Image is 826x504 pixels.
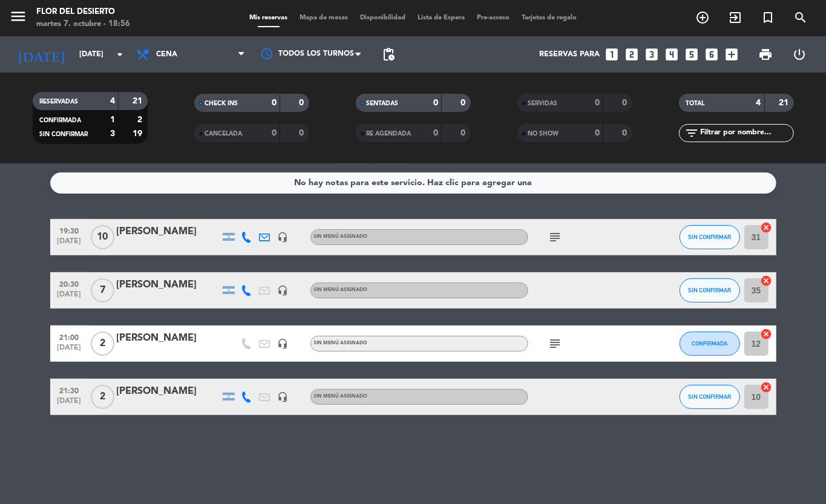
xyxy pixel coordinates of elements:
i: cancel [761,221,773,234]
strong: 0 [433,99,438,107]
div: FLOR DEL DESIERTO [36,6,130,18]
strong: 0 [461,99,468,107]
span: SENTADAS [367,100,399,106]
span: Sin menú asignado [314,234,368,239]
span: CONFIRMADA [40,117,82,123]
strong: 0 [299,129,306,137]
div: No hay notas para este servicio. Haz clic para agregar una [294,176,532,190]
div: martes 7. octubre - 18:56 [36,18,130,30]
strong: 0 [622,129,629,137]
span: TOTAL [686,100,705,106]
i: power_settings_new [793,47,807,62]
span: 21:00 [54,330,85,344]
span: CONFIRMADA [692,340,727,347]
span: Reservas para [540,50,600,59]
i: headset_mic [278,391,289,402]
span: pending_actions [381,47,396,62]
span: Lista de Espera [411,15,471,21]
i: cancel [761,381,773,393]
button: menu [9,7,27,30]
span: 7 [91,278,114,303]
i: subject [548,336,563,351]
button: SIN CONFIRMAR [680,278,740,303]
button: SIN CONFIRMAR [680,385,740,409]
i: add_box [724,47,740,62]
i: add_circle_outline [695,10,710,25]
strong: 21 [133,97,145,105]
span: SIN CONFIRMAR [688,287,731,293]
strong: 4 [756,99,761,107]
i: exit_to_app [728,10,742,25]
span: [DATE] [54,290,85,304]
span: Sin menú asignado [314,394,368,399]
span: RESERVADAS [40,99,79,105]
div: LOG OUT [782,36,817,73]
strong: 0 [595,99,600,107]
i: search [793,10,808,25]
strong: 0 [272,129,277,137]
strong: 0 [272,99,277,107]
span: 2 [91,385,114,409]
i: menu [9,7,27,25]
i: headset_mic [278,232,289,243]
span: 19:30 [54,223,85,237]
input: Filtrar por nombre... [700,126,793,140]
div: [PERSON_NAME] [117,384,220,399]
strong: 1 [110,116,115,124]
i: headset_mic [278,285,289,296]
div: [PERSON_NAME] [117,330,220,346]
span: print [758,47,773,62]
span: 10 [91,225,114,249]
i: looks_3 [644,47,660,62]
strong: 19 [133,129,145,138]
span: Disponibilidad [354,15,411,21]
i: cancel [761,275,773,287]
span: Tarjetas de regalo [516,15,583,21]
strong: 0 [461,129,468,137]
i: looks_two [624,47,640,62]
span: Cena [156,50,177,59]
i: filter_list [685,126,700,140]
span: CANCELADA [205,131,243,137]
button: SIN CONFIRMAR [680,225,740,249]
span: [DATE] [54,237,85,251]
strong: 2 [137,116,145,124]
span: 2 [91,332,114,356]
strong: 3 [110,129,115,138]
i: cancel [761,328,773,340]
i: arrow_drop_down [113,47,127,62]
i: subject [548,230,563,244]
span: [DATE] [54,344,85,358]
span: SIN CONFIRMAR [688,234,731,240]
span: Sin menú asignado [314,341,368,345]
span: Mis reservas [243,15,293,21]
strong: 0 [595,129,600,137]
strong: 4 [110,97,115,105]
span: NO SHOW [528,131,559,137]
i: turned_in_not [761,10,775,25]
div: [PERSON_NAME] [117,224,220,240]
strong: 0 [299,99,306,107]
button: CONFIRMADA [680,332,740,356]
strong: 0 [433,129,438,137]
i: headset_mic [278,338,289,349]
strong: 21 [779,99,791,107]
span: Mapa de mesas [293,15,354,21]
strong: 0 [622,99,629,107]
i: looks_4 [664,47,680,62]
span: CHECK INS [205,100,238,106]
span: 21:30 [54,383,85,397]
div: [PERSON_NAME] [117,277,220,293]
i: looks_5 [684,47,700,62]
span: 20:30 [54,277,85,290]
span: [DATE] [54,397,85,411]
i: looks_one [605,47,620,62]
span: RE AGENDADA [367,131,411,137]
span: Pre-acceso [471,15,516,21]
i: looks_6 [704,47,720,62]
span: SERVIDAS [528,100,558,106]
span: SIN CONFIRMAR [40,131,88,137]
i: [DATE] [9,41,73,68]
span: Sin menú asignado [314,287,368,292]
span: SIN CONFIRMAR [688,393,731,400]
